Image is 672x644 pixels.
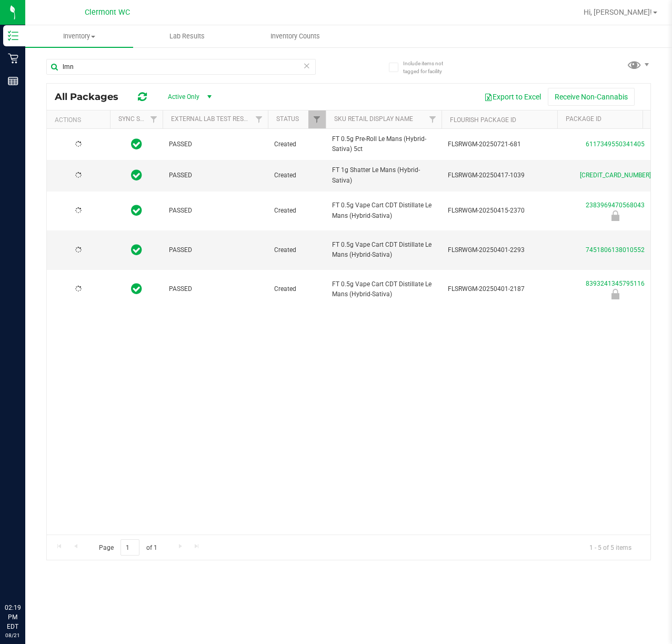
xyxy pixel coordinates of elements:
[8,76,18,86] inline-svg: Reports
[90,539,166,556] span: Page of 1
[332,279,435,299] span: FT 0.5g Vape Cart CDT Distillate Le Mans (Hybrid-Sativa)
[448,284,551,294] span: FLSRWGM-20250401-2187
[448,206,551,216] span: FLSRWGM-20250415-2370
[5,603,21,631] p: 02:19 PM EDT
[586,246,645,254] a: 7451806138010552
[118,115,159,123] a: Sync Status
[274,284,319,294] span: Created
[25,32,133,41] span: Inventory
[581,539,640,555] span: 1 - 5 of 5 items
[332,240,435,260] span: FT 0.5g Vape Cart CDT Distillate Le Mans (Hybrid-Sativa)
[131,137,142,152] span: In Sync
[241,25,349,47] a: Inventory Counts
[131,168,142,183] span: In Sync
[169,284,262,294] span: PASSED
[448,245,551,255] span: FLSRWGM-20250401-2293
[11,560,42,591] iframe: Resource center
[332,134,435,154] span: FT 0.5g Pre-Roll Le Mans (Hybrid-Sativa) 5ct
[171,115,254,123] a: External Lab Test Result
[131,203,142,218] span: In Sync
[448,139,551,149] span: FLSRWGM-20250721-681
[274,170,319,180] span: Created
[477,88,548,106] button: Export to Excel
[169,170,262,180] span: PASSED
[133,25,241,47] a: Lab Results
[586,202,645,209] a: 2383969470568043
[332,165,435,185] span: FT 1g Shatter Le Mans (Hybrid-Sativa)
[8,31,18,41] inline-svg: Inventory
[85,8,130,17] span: Clermont WC
[586,140,645,148] a: 6117349550341405
[25,25,133,47] a: Inventory
[274,139,319,149] span: Created
[584,8,652,16] span: Hi, [PERSON_NAME]!
[276,115,299,123] a: Status
[46,59,316,75] input: Search Package ID, Item Name, SKU, Lot or Part Number...
[155,32,219,41] span: Lab Results
[308,110,326,128] a: Filter
[121,539,139,556] input: 1
[274,206,319,216] span: Created
[424,110,442,128] a: Filter
[566,115,601,123] a: Package ID
[169,245,262,255] span: PASSED
[55,116,106,124] div: Actions
[250,110,268,128] a: Filter
[55,91,129,103] span: All Packages
[450,116,516,124] a: Flourish Package ID
[448,170,551,180] span: FLSRWGM-20250417-1039
[5,631,21,639] p: 08/21
[169,139,262,149] span: PASSED
[256,32,334,41] span: Inventory Counts
[548,88,635,106] button: Receive Non-Cannabis
[586,280,645,287] a: 8393241345795116
[131,243,142,257] span: In Sync
[131,281,142,296] span: In Sync
[332,200,435,220] span: FT 0.5g Vape Cart CDT Distillate Le Mans (Hybrid-Sativa)
[403,59,456,75] span: Include items not tagged for facility
[145,110,163,128] a: Filter
[274,245,319,255] span: Created
[303,59,310,73] span: Clear
[334,115,413,123] a: SKU Retail Display Name
[8,53,18,64] inline-svg: Retail
[580,172,651,179] a: [CREDIT_CARD_NUMBER]
[169,206,262,216] span: PASSED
